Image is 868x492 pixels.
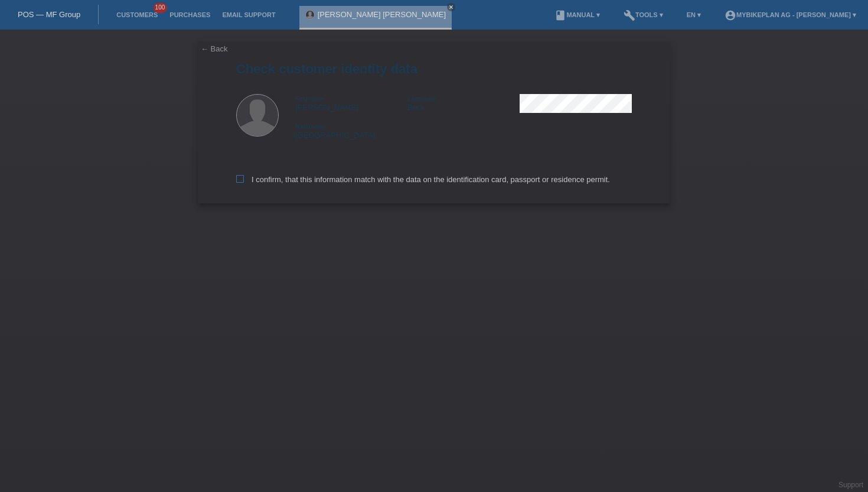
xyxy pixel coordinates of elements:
div: Beck [407,94,520,112]
a: close [447,3,455,11]
a: bookManual ▾ [549,11,606,18]
div: [PERSON_NAME] [295,94,407,112]
a: account_circleMybikeplan AG - [PERSON_NAME] ▾ [719,11,862,18]
a: buildTools ▾ [618,11,669,18]
span: Firstname [295,95,324,102]
a: Support [838,481,863,489]
a: ← Back [201,44,228,53]
span: 100 [154,3,168,13]
label: I confirm, that this information match with the data on the identification card, passport or resi... [236,175,610,184]
a: Customers [110,11,164,18]
h1: Check customer identity data [236,61,632,76]
a: EN ▾ [681,11,707,18]
i: close [448,4,454,10]
a: POS — MF Group [18,10,80,19]
span: Lastname [407,95,436,102]
div: [GEOGRAPHIC_DATA] [295,122,407,140]
a: [PERSON_NAME] [PERSON_NAME] [318,10,446,19]
a: Email Support [216,11,281,18]
i: build [624,9,635,21]
span: Nationality [295,123,325,130]
i: book [554,9,566,21]
i: account_circle [725,9,736,21]
a: Purchases [164,11,216,18]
